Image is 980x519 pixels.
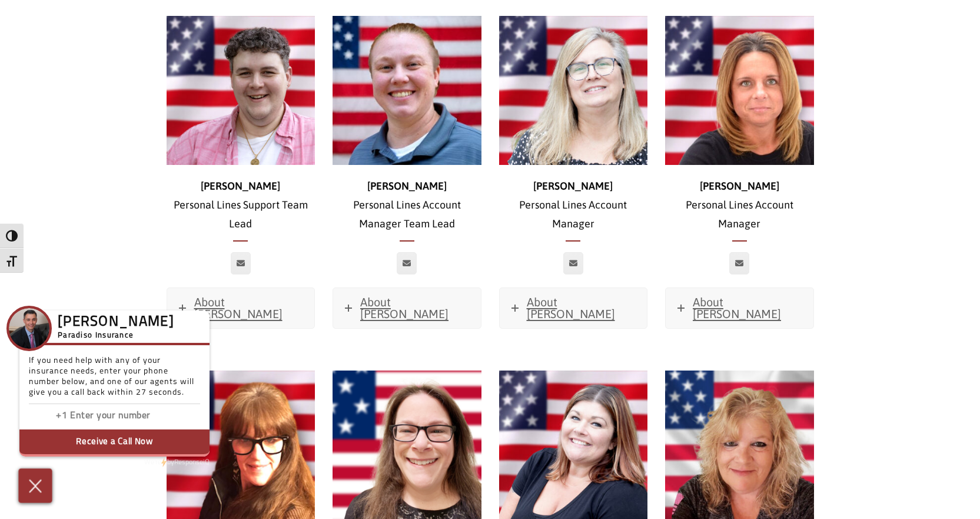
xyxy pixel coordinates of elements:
span: We're by [144,459,174,466]
a: About [PERSON_NAME] [500,288,647,328]
img: Dawn_500x500 [499,16,648,165]
img: Cross icon [26,475,45,496]
img: Blake_500x500 [167,16,315,165]
input: Enter country code [35,408,70,425]
a: About [PERSON_NAME] [666,288,813,328]
img: Alice Taylor_500x500 [665,16,814,165]
h3: [PERSON_NAME] [58,318,174,328]
strong: [PERSON_NAME] [367,180,447,192]
a: About [PERSON_NAME] [167,288,315,328]
button: Receive a Call Now [19,429,210,457]
p: Personal Lines Account Manager [665,177,814,234]
img: Company Icon [9,308,49,349]
span: About [PERSON_NAME] [693,295,781,320]
p: Personal Lines Support Team Lead [167,177,315,234]
p: If you need help with any of your insurance needs, enter your phone number below, and one of our ... [29,356,200,404]
span: About [PERSON_NAME] [360,295,449,320]
span: About [PERSON_NAME] [527,295,615,320]
img: Powered by icon [161,458,167,467]
p: Personal Lines Account Manager [499,177,648,234]
strong: [PERSON_NAME] [700,180,779,192]
p: Personal Lines Account Manager Team Lead [333,177,481,234]
h5: Paradiso Insurance [58,329,174,342]
input: Enter phone number [70,408,188,425]
a: We'rePowered by iconbyResponseiQ [144,459,210,466]
strong: [PERSON_NAME] [533,180,613,192]
span: About [PERSON_NAME] [194,295,283,320]
img: Darlene 1 [333,16,481,165]
strong: [PERSON_NAME] [201,180,280,192]
a: About [PERSON_NAME] [333,288,481,328]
